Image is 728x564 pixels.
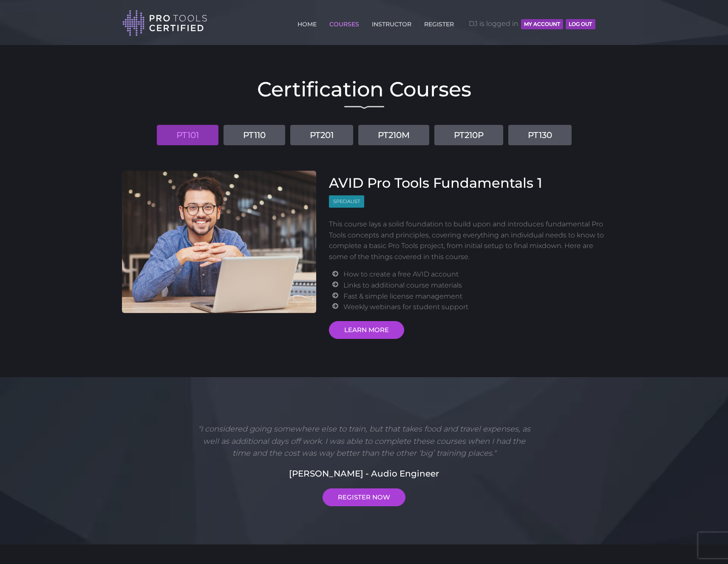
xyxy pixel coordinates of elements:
[343,302,606,313] li: Weekly webinars for student support
[358,125,429,145] a: PT210M
[122,9,207,37] img: Pro Tools Certified Logo
[157,125,218,145] a: PT101
[122,171,317,313] img: AVID Pro Tools Fundamentals 1 Course
[343,291,606,302] li: Fast & simple license management
[290,125,353,145] a: PT201
[329,321,404,339] a: LEARN MORE
[329,175,606,191] h3: AVID Pro Tools Fundamentals 1
[343,269,606,280] li: How to create a free AVID account
[329,195,364,208] span: Specialist
[469,11,595,37] span: DJ is logged in
[422,16,456,29] a: REGISTER
[122,79,606,99] h2: Certification Courses
[323,488,405,506] a: REGISTER NOW
[566,19,595,29] button: Log Out
[224,125,285,145] a: PT110
[434,125,503,145] a: PT210P
[508,125,572,145] a: PT130
[344,106,384,109] img: decorative line
[122,467,606,480] h5: [PERSON_NAME] - Audio Engineer
[521,19,563,29] button: MY ACCOUNT
[370,16,414,29] a: INSTRUCTOR
[195,423,534,460] p: "I considered going somewhere else to train, but that takes food and travel expenses, as well as ...
[343,280,606,291] li: Links to additional course materials
[327,16,361,29] a: COURSES
[329,219,606,262] p: This course lays a solid foundation to build upon and introduces fundamental Pro Tools concepts a...
[295,16,319,29] a: HOME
